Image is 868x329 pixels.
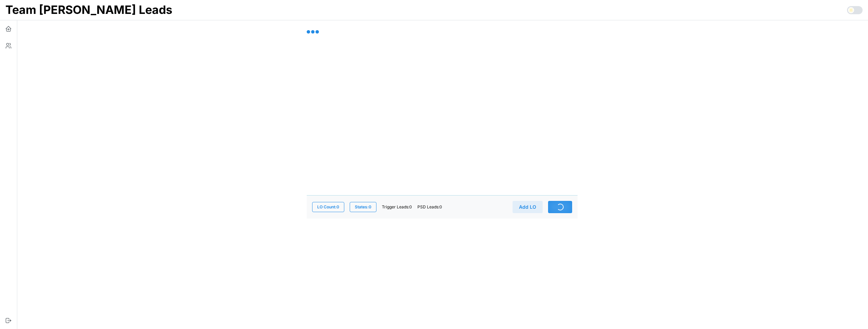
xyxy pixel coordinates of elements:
span: States: 0 [355,202,371,212]
button: Add LO [513,201,543,213]
button: States:0 [350,202,376,212]
h1: Team [PERSON_NAME] Leads [5,2,172,17]
p: Trigger Leads: 0 [382,204,412,210]
p: PSD Leads: 0 [417,204,442,210]
button: LO Count:0 [312,202,344,212]
span: LO Count: 0 [317,202,339,212]
span: Add LO [519,201,536,213]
